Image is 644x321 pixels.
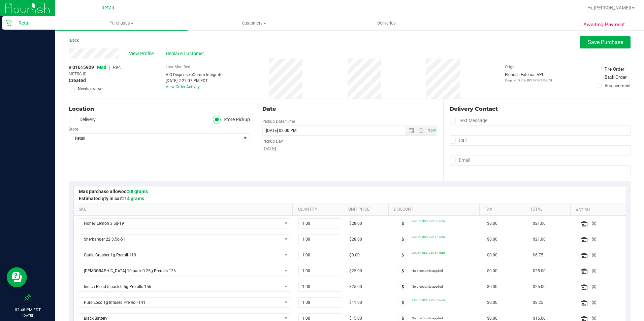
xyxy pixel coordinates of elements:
span: 25% off OSB: 25% off each [412,219,445,223]
span: [DEMOGRAPHIC_DATA] 10-pack 0.25g Prerolls-126 [78,266,282,276]
p: Retail [12,19,52,27]
span: Purchases [55,20,188,26]
label: Last Modified [166,64,190,70]
span: $21.00 [533,220,546,227]
span: - [89,71,90,77]
span: select [241,134,250,143]
span: Puro Loco 1g Infused Pre Roll-141 [78,298,282,307]
span: Deliveries [368,20,405,26]
span: Estimated qty in cart: [79,196,144,201]
button: Save Purchase [580,36,631,48]
label: Store Pickup [213,116,250,123]
span: No discounts applied [412,316,443,320]
span: $0.00 [487,284,497,290]
a: SKU [79,207,290,212]
div: Replacement [605,82,631,89]
span: Hi, [PERSON_NAME]! [587,5,631,10]
a: View Order Activity [166,84,200,89]
span: Honey Lemon 3.5g-19 [78,219,282,228]
inline-svg: Retail [5,20,12,26]
input: 1.00 [299,235,341,244]
input: 1.00 [299,250,341,260]
input: 1.00 [299,282,341,291]
input: Format: (999) 999-9999 [450,126,631,136]
span: $9.00 [349,252,360,258]
input: 1.00 [299,219,341,228]
span: NO DATA FOUND [78,266,291,276]
input: 1.00 [299,298,341,307]
label: Store [69,126,78,132]
span: Max purchase allowed: [79,189,148,194]
span: Indica Blend 5-pack 0.5g Prerolls-156 [78,282,282,291]
span: Created [69,77,86,84]
span: Rec [113,65,121,70]
div: Date [262,105,437,113]
label: Delivery [69,116,96,123]
label: Pickup Date/Time [262,118,295,124]
div: Delivery Contact [450,105,631,113]
span: $28.00 [349,220,362,227]
label: Origin [505,64,516,70]
label: Pickup Day [262,138,283,144]
span: $21.00 [533,236,546,243]
span: NO DATA FOUND [78,297,291,308]
span: No discounts applied [412,269,443,273]
span: Open the date view [406,128,417,133]
span: Replace Customer [166,50,206,57]
span: $0.00 [487,268,497,274]
span: NO DATA FOUND [78,218,291,228]
div: AIQ Dispense eComm Integrator [166,72,224,78]
span: $0.00 [487,236,497,243]
label: Email [450,155,470,165]
span: Awaiting Payment [583,21,625,29]
span: # 01615929 [69,64,94,71]
input: Format: (999) 999-9999 [450,145,631,155]
div: Flourish External API [505,72,552,83]
span: Retail [101,5,114,11]
span: $25.00 [349,268,362,274]
span: 25% off OSB: 25% off each [412,251,445,254]
a: Customers [188,16,320,30]
a: Tax [485,207,522,212]
label: Pin the sidebar to full width on large screens [24,294,31,301]
a: Unit Price [348,207,386,212]
span: View Profile [129,50,156,57]
span: $25.00 [533,268,546,274]
span: Needs review [78,86,102,92]
span: $0.00 [487,252,497,258]
span: No discounts applied [412,285,443,288]
span: Med [97,65,106,70]
span: 25% off OSB: 25% off each [412,298,445,302]
span: $11.00 [349,299,362,306]
iframe: Resource center [7,267,27,287]
span: Retail [69,134,241,143]
a: Deliveries [320,16,453,30]
span: $25.00 [349,284,362,290]
p: 02:46 PM EDT [3,307,52,313]
input: 1.00 [299,266,341,276]
a: Discount [394,207,477,212]
span: $0.00 [487,220,497,227]
span: Sherbanger 22 3.5g-51 [78,235,282,244]
span: Garlic Crusher 1g Preroll-119 [78,250,282,260]
span: $28.00 [349,236,362,243]
div: Pre-Order [605,66,624,72]
span: Open the time view [415,128,427,133]
span: 14 grams [124,196,144,201]
span: $6.75 [533,252,543,258]
a: Quantity [298,207,341,212]
label: Call [450,136,466,145]
span: Save Purchase [588,39,623,45]
p: [DATE] [3,313,52,318]
span: 28 grams [128,189,148,194]
th: Action [570,204,621,216]
span: NO DATA FOUND [78,234,291,244]
a: Back [69,38,79,43]
p: Original ID: 08cf857d7617bc7d [505,78,552,83]
span: METRC ID: [69,71,88,77]
span: $25.00 [533,284,546,290]
a: Purchases [55,16,188,30]
div: Back Order [605,74,627,80]
span: Customers [188,20,320,26]
span: Set Current date [426,126,438,135]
